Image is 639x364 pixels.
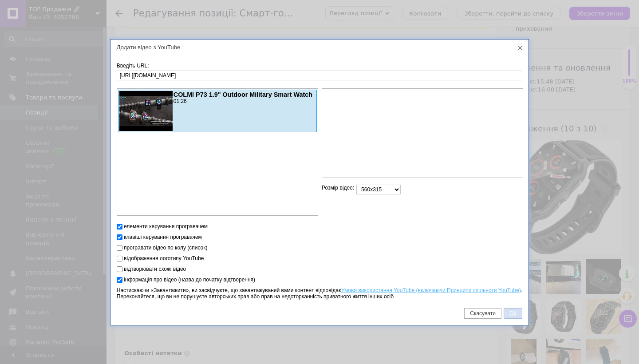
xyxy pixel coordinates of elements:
[504,308,522,319] a: ОК
[465,310,501,317] span: Скасувати
[464,308,501,319] a: Скасувати
[117,63,149,69] label: Введіть URL:
[9,82,168,100] p: Рівень захисту 3ATM Дощ.
[9,107,92,114] strong: Монітор артеріального тиску
[9,83,66,89] strong: Водонепроникність
[124,234,202,240] label: клавіші керування програвачем
[516,44,524,52] a: Закрити
[117,63,523,302] div: Основне
[9,83,168,102] p: Уровень защиты 3ATM Дождь.
[117,287,523,300] span: Настискаючи «Завантажити», ви засвідчуєте, що завантажуваний вами контент відповідає . Переконайт...
[322,185,354,191] label: Розмір відео:
[124,223,208,229] label: елементи керування програвачем
[124,255,204,261] label: відображення логотипу YouTube
[9,59,156,75] strong: Outdoor Smartwatch Value King — ідеальні смарт-годинники для активних людей і любителів пригод
[9,107,168,135] p: Встроенный датчик помогает следить за состоянием здоровья и поддерживать форму.
[124,245,207,251] label: програвати відео по колу (список)
[9,84,75,91] strong: Водонепроницаемость
[341,287,521,293] a: Умови використання YouTube (включаючи Принципи спільноти YouTube)
[504,310,522,317] span: ОК
[9,106,168,134] p: Вбудований датчик допоможе стежити за станом здоров’я, щоб завжди бути у формі.
[9,9,168,51] h2: Смарт-годинник для військових протиударний Smart watch military, Годинник захищений ударостійкий ...
[124,266,186,272] label: відтворювати схожі відео
[9,59,165,75] strong: Outdoor Smartwatch Value King — идеальные смарт-часы для активных людей и любителей приключений
[110,40,529,55] div: Додати відео з YouTube
[124,277,255,283] label: інформація про відео (назва до початку відтворення)
[119,91,316,98] div: COLMI P73 1.9" Outdoor Military Smart Watch
[9,3,168,34] h2: Смарт-часы для военных противоударные Smart watch military, Часы защищены ударопрочные смарт
[9,108,108,115] strong: Монитор артериального давления
[119,98,316,104] div: 01:26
